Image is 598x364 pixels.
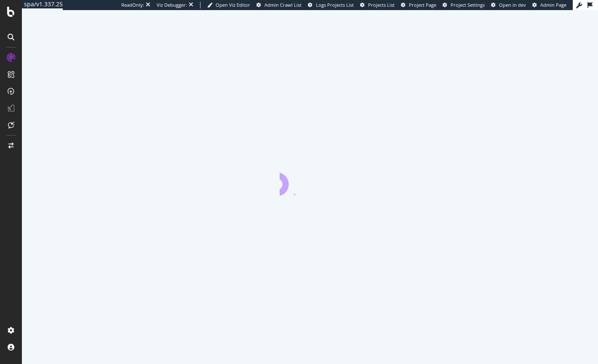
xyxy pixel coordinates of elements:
[308,2,354,8] a: Logs Projects List
[451,2,485,8] span: Project Settings
[532,2,566,8] a: Admin Page
[401,2,436,8] a: Project Page
[256,2,302,8] a: Admin Crawl List
[264,2,302,8] span: Admin Crawl List
[207,2,250,8] a: Open Viz Editor
[499,2,526,8] span: Open in dev
[280,165,340,196] div: animation
[121,2,144,8] div: ReadOnly:
[216,2,250,8] span: Open Viz Editor
[443,2,485,8] a: Project Settings
[157,2,187,8] div: Viz Debugger:
[360,2,395,8] a: Projects List
[491,2,526,8] a: Open in dev
[316,2,354,8] span: Logs Projects List
[368,2,395,8] span: Projects List
[540,2,566,8] span: Admin Page
[409,2,436,8] span: Project Page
